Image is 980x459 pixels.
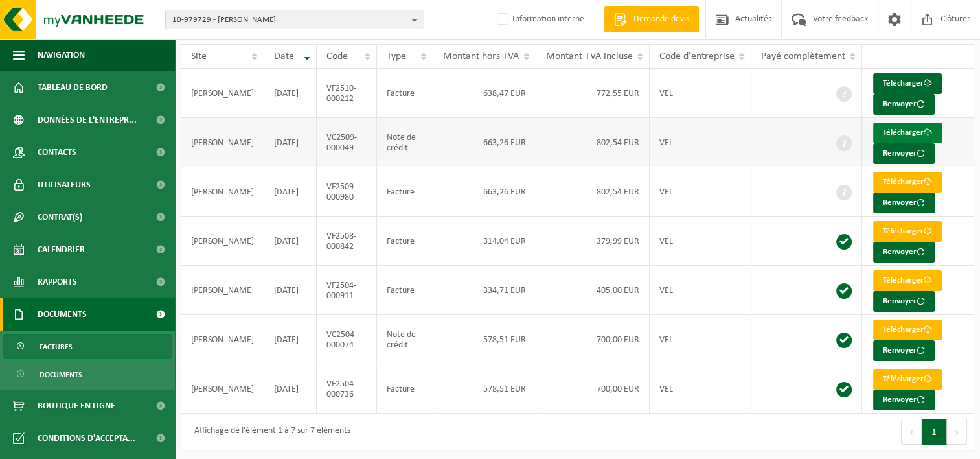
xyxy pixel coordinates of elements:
button: Renvoyer [873,390,935,410]
button: 1 [922,419,947,445]
span: Type [387,51,406,62]
td: VEL [650,69,751,118]
td: [PERSON_NAME] [181,364,264,414]
a: Factures [3,334,172,359]
td: 334,71 EUR [433,266,536,315]
a: Documents [3,362,172,386]
span: Tableau de bord [38,71,108,104]
label: Information interne [494,10,584,29]
td: Note de crédit [377,118,433,167]
span: Montant hors TVA [443,51,519,62]
td: -802,54 EUR [536,118,650,167]
td: VEL [650,118,751,167]
a: Télécharger [873,73,942,94]
td: [DATE] [264,315,317,364]
td: [DATE] [264,217,317,266]
td: VF2508-000842 [317,217,378,266]
td: VC2504-000074 [317,315,378,364]
td: VF2504-000736 [317,364,378,414]
button: Renvoyer [873,94,935,115]
td: VF2509-000980 [317,167,378,217]
td: [PERSON_NAME] [181,217,264,266]
span: Données de l'entrepr... [38,104,137,136]
td: 638,47 EUR [433,69,536,118]
td: 663,26 EUR [433,167,536,217]
a: Demande devis [604,6,699,32]
button: Previous [901,419,922,445]
a: Télécharger [873,172,942,193]
td: -700,00 EUR [536,315,650,364]
td: [PERSON_NAME] [181,266,264,315]
a: Télécharger [873,270,942,291]
td: [PERSON_NAME] [181,315,264,364]
span: Navigation [38,39,85,71]
td: 379,99 EUR [536,217,650,266]
td: -663,26 EUR [433,118,536,167]
span: Date [274,51,294,62]
span: Contacts [38,136,76,169]
td: VF2504-000911 [317,266,378,315]
a: Télécharger [873,123,942,143]
td: Facture [377,69,433,118]
button: Renvoyer [873,340,935,361]
button: Renvoyer [873,143,935,164]
td: Facture [377,364,433,414]
td: Facture [377,217,433,266]
span: 10-979729 - [PERSON_NAME] [172,10,407,30]
span: Code d'entreprise [659,51,735,62]
div: Affichage de l'élément 1 à 7 sur 7 éléments [188,420,350,443]
td: Note de crédit [377,315,433,364]
td: 314,04 EUR [433,217,536,266]
td: VEL [650,217,751,266]
td: 772,55 EUR [536,69,650,118]
td: VC2509-000049 [317,118,378,167]
span: Montant TVA incluse [546,51,633,62]
td: [DATE] [264,118,317,167]
td: [DATE] [264,69,317,118]
td: [DATE] [264,167,317,217]
span: Boutique en ligne [38,390,115,422]
button: Next [947,419,967,445]
td: 578,51 EUR [433,364,536,414]
td: 802,54 EUR [536,167,650,217]
span: Contrat(s) [38,201,82,233]
a: Télécharger [873,320,942,340]
span: Calendrier [38,233,85,266]
td: [PERSON_NAME] [181,167,264,217]
span: Demande devis [630,13,692,26]
span: Conditions d'accepta... [38,422,135,454]
button: Renvoyer [873,291,935,312]
button: 10-979729 - [PERSON_NAME] [165,10,424,29]
td: [PERSON_NAME] [181,69,264,118]
span: Documents [40,362,82,387]
a: Télécharger [873,369,942,390]
span: Site [191,51,207,62]
span: Documents [38,298,87,331]
td: VEL [650,315,751,364]
td: 405,00 EUR [536,266,650,315]
span: Factures [40,335,73,359]
td: VEL [650,364,751,414]
a: Télécharger [873,221,942,242]
span: Utilisateurs [38,169,91,201]
td: Facture [377,266,433,315]
button: Renvoyer [873,193,935,213]
button: Renvoyer [873,242,935,263]
td: [DATE] [264,266,317,315]
td: -578,51 EUR [433,315,536,364]
span: Payé complètement [761,51,845,62]
td: [DATE] [264,364,317,414]
td: VF2510-000212 [317,69,378,118]
td: VEL [650,167,751,217]
td: 700,00 EUR [536,364,650,414]
span: Code [326,51,348,62]
td: VEL [650,266,751,315]
td: [PERSON_NAME] [181,118,264,167]
span: Rapports [38,266,77,298]
td: Facture [377,167,433,217]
